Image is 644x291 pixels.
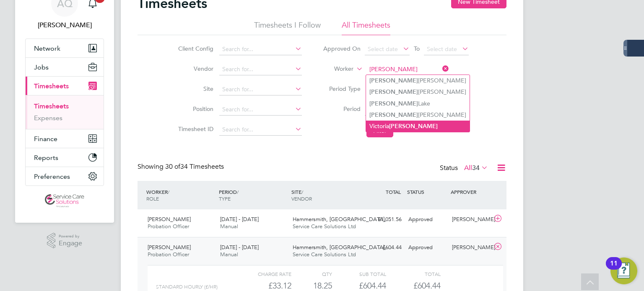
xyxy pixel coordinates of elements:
[323,45,361,52] label: Approved On
[220,244,259,251] span: [DATE] - [DATE]
[386,188,401,195] span: TOTAL
[26,95,104,129] div: Timesheets
[405,241,449,255] div: Approved
[220,216,259,223] span: [DATE] - [DATE]
[368,45,398,53] span: Select date
[366,109,470,121] li: [PERSON_NAME]
[427,45,457,53] span: Select date
[316,65,353,73] label: Worker
[26,148,104,167] button: Reports
[176,65,213,72] label: Vendor
[34,44,60,52] span: Network
[220,251,238,258] span: Manual
[165,162,224,171] span: 34 Timesheets
[34,173,70,180] span: Preferences
[176,85,213,93] label: Site
[411,43,422,54] span: To
[449,213,492,227] div: [PERSON_NAME]
[144,184,217,206] div: WORKER
[301,188,303,195] span: /
[361,241,405,255] div: £604.44
[610,258,637,284] button: Open Resource Center, 11 new notifications
[366,98,470,109] li: Lake
[26,129,104,148] button: Finance
[293,244,392,251] span: Hammersmith, [GEOGRAPHIC_DATA],…
[165,162,180,171] span: 30 of
[237,188,239,195] span: /
[26,167,104,185] button: Preferences
[59,240,82,247] span: Engage
[449,241,492,255] div: [PERSON_NAME]
[413,281,441,291] span: £604.44
[440,162,490,174] div: Status
[34,154,58,162] span: Reports
[237,269,291,279] div: Charge rate
[34,114,62,122] a: Expenses
[168,188,169,195] span: /
[148,223,189,230] span: Probation Officer
[34,82,69,90] span: Timesheets
[219,195,231,202] span: TYPE
[386,269,440,279] div: Total
[34,135,57,143] span: Finance
[59,233,82,240] span: Powered by
[332,269,386,279] div: Sub Total
[405,213,449,227] div: Approved
[389,123,438,130] b: [PERSON_NAME]
[176,125,213,133] label: Timesheet ID
[405,184,449,199] div: STATUS
[176,105,213,113] label: Position
[293,251,356,258] span: Service Care Solutions Ltd
[219,64,302,75] input: Search for...
[25,20,104,30] span: Andrew Quinney
[472,164,480,172] span: 34
[220,223,238,230] span: Manual
[47,233,83,249] a: Powered byEngage
[449,184,492,199] div: APPROVER
[176,45,213,52] label: Client Config
[217,184,289,206] div: PERIOD
[369,100,418,107] b: [PERSON_NAME]
[26,77,104,95] button: Timesheets
[45,194,84,208] img: servicecare-logo-retina.png
[291,269,332,279] div: QTY
[26,39,104,57] button: Network
[219,104,302,116] input: Search for...
[219,44,302,55] input: Search for...
[148,244,191,251] span: [PERSON_NAME]
[219,84,302,95] input: Search for...
[369,77,418,84] b: [PERSON_NAME]
[293,223,356,230] span: Service Care Solutions Ltd
[361,213,405,227] div: £1,051.56
[323,105,361,113] label: Period
[156,284,218,290] span: Standard Hourly (£/HR)
[366,121,470,132] li: Victoria
[219,124,302,136] input: Search for...
[323,85,361,93] label: Period Type
[146,195,159,202] span: ROLE
[148,251,189,258] span: Probation Officer
[369,111,418,118] b: [PERSON_NAME]
[138,162,226,171] div: Showing
[148,216,191,223] span: [PERSON_NAME]
[366,75,470,86] li: [PERSON_NAME]
[342,20,390,35] li: All Timesheets
[366,86,470,98] li: [PERSON_NAME]
[254,20,321,35] li: Timesheets I Follow
[289,184,362,206] div: SITE
[26,58,104,76] button: Jobs
[34,63,49,71] span: Jobs
[25,194,104,208] a: Go to home page
[291,195,312,202] span: VENDOR
[369,88,418,95] b: [PERSON_NAME]
[610,263,618,274] div: 11
[366,64,449,75] input: Search for...
[293,216,392,223] span: Hammersmith, [GEOGRAPHIC_DATA],…
[464,164,488,172] label: All
[34,102,69,110] a: Timesheets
